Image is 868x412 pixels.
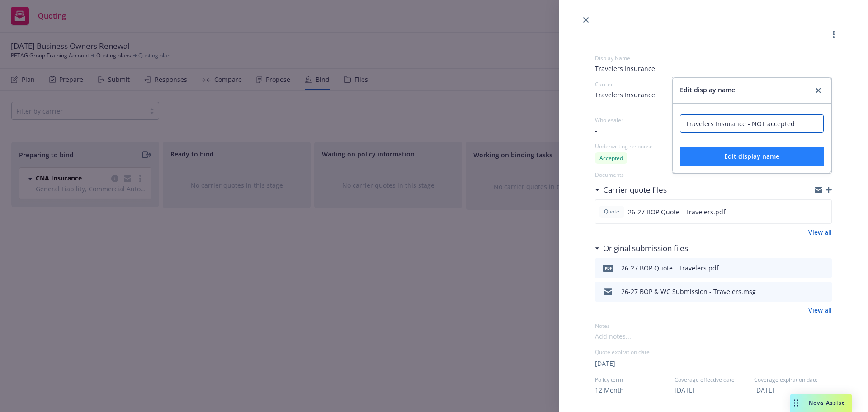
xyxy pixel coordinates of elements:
[595,64,832,73] span: Travelers Insurance
[754,385,774,395] button: [DATE]
[828,29,839,40] a: more
[580,14,591,25] a: close
[595,348,832,356] div: Quote expiration date
[595,376,673,384] span: Policy term
[595,90,655,99] span: Travelers Insurance
[595,322,832,330] div: Notes
[603,242,688,254] h3: Original submission files
[595,116,713,124] div: Wholesaler
[595,184,667,196] div: Carrier quote files
[724,152,779,161] span: Edit display name
[805,206,812,217] button: download file
[806,286,813,297] button: download file
[790,394,852,412] button: Nova Assist
[680,85,735,96] span: Edit display name
[595,54,832,62] div: Display Name
[621,287,756,296] div: 26-27 BOP & WC Submission - Travelers.msg
[595,142,713,150] div: Underwriting response
[820,263,828,274] button: preview file
[595,385,624,395] button: 12 Month
[603,265,613,271] span: pdf
[595,81,713,88] div: Carrier
[595,171,832,179] div: Documents
[820,286,828,297] button: preview file
[813,85,824,96] a: close
[806,263,813,274] button: download file
[675,376,752,384] span: Coverage effective date
[790,394,802,412] div: Drag to move
[675,385,695,395] button: [DATE]
[820,206,828,217] button: preview file
[680,147,824,166] button: Edit display name
[595,359,615,368] button: [DATE]
[603,208,621,216] span: Quote
[595,126,597,135] span: -
[809,399,844,407] span: Nova Assist
[808,227,832,237] a: View all
[754,376,832,384] span: Coverage expiration date
[595,242,688,254] div: Original submission files
[628,207,726,217] span: 26-27 BOP Quote - Travelers.pdf
[603,184,667,196] h3: Carrier quote files
[808,305,832,315] a: View all
[595,152,627,164] div: Accepted
[621,263,719,273] div: 26-27 BOP Quote - Travelers.pdf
